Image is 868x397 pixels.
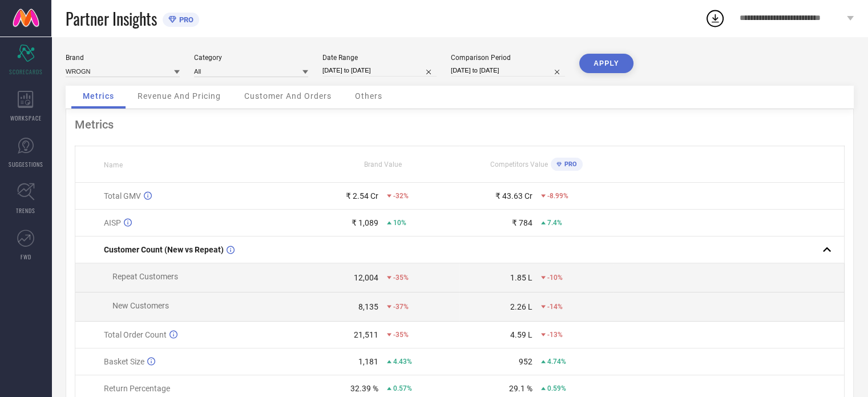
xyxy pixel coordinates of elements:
[579,54,633,73] button: APPLY
[393,219,406,227] span: 10%
[104,218,121,227] span: AISP
[547,192,568,200] span: -8.99%
[547,274,563,282] span: -10%
[547,384,566,392] span: 0.59%
[9,160,43,169] span: SUGGESTIONS
[354,330,378,339] div: 21,511
[66,54,180,62] div: Brand
[104,191,141,200] span: Total GMV
[490,161,548,169] span: Competitors Value
[510,330,532,339] div: 4.59 L
[244,91,332,101] span: Customer And Orders
[519,357,532,366] div: 952
[66,7,157,30] span: Partner Insights
[393,192,409,200] span: -32%
[510,302,532,311] div: 2.26 L
[112,301,169,310] span: New Customers
[512,218,532,227] div: ₹ 784
[322,54,437,62] div: Date Range
[75,118,845,131] div: Metrics
[705,8,725,29] div: Open download list
[112,272,178,281] span: Repeat Customers
[346,191,378,200] div: ₹ 2.54 Cr
[547,358,566,366] span: 4.74%
[104,245,224,254] span: Customer Count (New vs Repeat)
[393,331,409,339] span: -35%
[451,54,565,62] div: Comparison Period
[16,206,35,215] span: TRENDS
[393,274,409,282] span: -35%
[562,161,577,168] span: PRO
[495,191,532,200] div: ₹ 43.63 Cr
[364,161,402,169] span: Brand Value
[358,302,378,311] div: 8,135
[138,91,221,101] span: Revenue And Pricing
[9,67,43,76] span: SCORECARDS
[354,273,378,282] div: 12,004
[176,15,193,24] span: PRO
[83,91,114,101] span: Metrics
[194,54,308,62] div: Category
[547,219,562,227] span: 7.4%
[322,65,437,77] input: Select date range
[104,161,123,169] span: Name
[104,384,170,393] span: Return Percentage
[104,357,144,366] span: Basket Size
[350,384,378,393] div: 32.39 %
[451,65,565,77] input: Select comparison period
[510,273,532,282] div: 1.85 L
[393,384,412,392] span: 0.57%
[393,358,412,366] span: 4.43%
[355,91,382,101] span: Others
[10,114,42,122] span: WORKSPACE
[104,330,167,339] span: Total Order Count
[358,357,378,366] div: 1,181
[393,303,409,311] span: -37%
[547,331,563,339] span: -13%
[21,252,31,261] span: FWD
[352,218,378,227] div: ₹ 1,089
[509,384,532,393] div: 29.1 %
[547,303,563,311] span: -14%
